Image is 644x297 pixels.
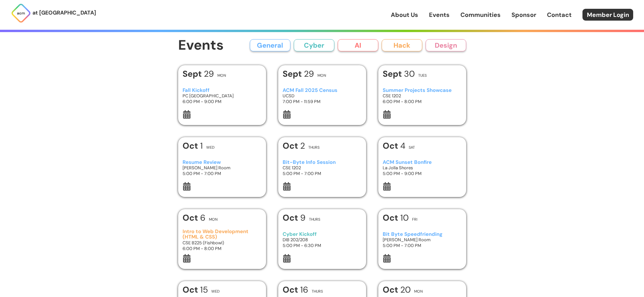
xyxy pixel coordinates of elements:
[209,218,218,221] h2: Mon
[183,171,261,176] h3: 5:00 PM - 7:00 PM
[383,140,400,151] b: Oct
[383,237,461,243] h3: [PERSON_NAME] Room
[383,286,411,294] h1: 20
[283,243,361,248] h3: 5:00 PM - 6:30 PM
[183,70,214,78] h1: 29
[283,88,361,93] h3: ACM Fall 2025 Census
[211,290,220,293] h2: Wed
[412,218,418,221] h2: Fri
[250,39,290,51] button: General
[283,93,361,99] h3: UCSD
[183,165,261,171] h3: [PERSON_NAME] Room
[383,99,461,104] h3: 6:00 PM - 8:00 PM
[283,212,300,223] b: Oct
[547,10,572,19] a: Contact
[383,243,461,248] h3: 5:00 PM - 7:00 PM
[183,212,200,223] b: Oct
[460,10,501,19] a: Communities
[183,140,200,151] b: Oct
[183,159,261,165] h3: Resume Review
[309,218,320,221] h2: Thurs
[183,246,261,251] h3: 6:00 PM - 8:00 PM
[183,68,204,79] b: Sept
[511,10,536,19] a: Sponsor
[582,9,633,21] a: Member Login
[183,214,206,222] h1: 6
[283,68,304,79] b: Sept
[283,159,361,165] h3: Bit-Byte Info Session
[178,38,224,53] h1: Events
[383,231,461,237] h3: Bit Byte Speedfriending
[183,88,261,93] h3: Fall Kickoff
[283,171,361,176] h3: 5:00 PM - 7:00 PM
[383,88,461,93] h3: Summer Projects Showcase
[183,240,261,246] h3: CSE B225 (Fishbowl)
[217,74,226,77] h2: Mon
[383,212,400,223] b: Oct
[283,165,361,171] h3: CSE 1202
[283,70,314,78] h1: 29
[283,214,306,222] h1: 9
[183,142,203,150] h1: 1
[317,74,326,77] h2: Mon
[283,142,305,150] h1: 2
[308,146,319,149] h2: Thurs
[183,286,208,294] h1: 15
[383,284,400,295] b: Oct
[283,99,361,104] h3: 7:00 PM - 11:59 PM
[382,39,422,51] button: Hack
[426,39,466,51] button: Design
[183,99,261,104] h3: 6:00 PM - 9:00 PM
[283,231,361,237] h3: Cyber Kickoff
[11,3,96,23] a: at [GEOGRAPHIC_DATA]
[11,3,31,23] img: ACM Logo
[312,290,323,293] h2: Thurs
[338,39,378,51] button: AI
[383,165,461,171] h3: La Jolla Shores
[206,146,215,149] h2: Wed
[383,93,461,99] h3: CSE 1202
[383,142,405,150] h1: 4
[383,171,461,176] h3: 5:00 PM - 9:00 PM
[383,159,461,165] h3: ACM Sunset Bonfire
[383,70,415,78] h1: 30
[391,10,418,19] a: About Us
[418,74,427,77] h2: Tues
[383,214,409,222] h1: 10
[183,284,200,295] b: Oct
[414,290,423,293] h2: Mon
[294,39,334,51] button: Cyber
[429,10,450,19] a: Events
[32,8,96,17] p: at [GEOGRAPHIC_DATA]
[283,284,300,295] b: Oct
[183,93,261,99] h3: PC [GEOGRAPHIC_DATA]
[183,229,261,240] h3: Intro to Web Development (HTML & CSS)
[283,286,308,294] h1: 16
[409,146,415,149] h2: Sat
[383,68,404,79] b: Sept
[283,140,300,151] b: Oct
[283,237,361,243] h3: DIB 202/208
